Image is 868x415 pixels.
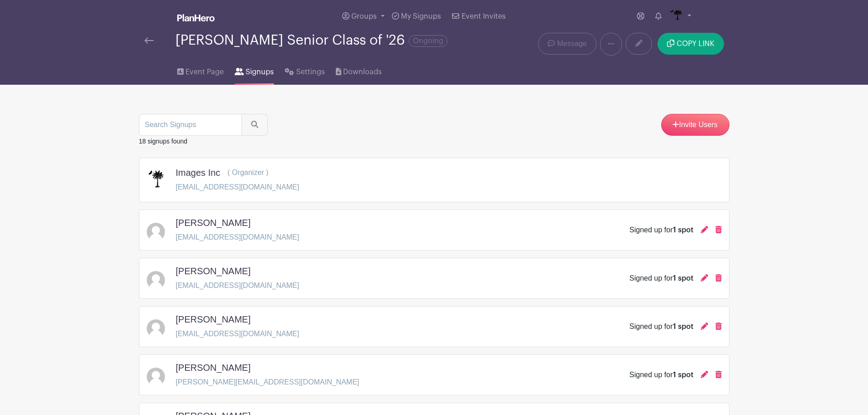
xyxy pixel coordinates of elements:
span: ( Organizer ) [227,169,268,176]
span: 1 spot [673,371,693,379]
img: back-arrow-29a5d9b10d5bd6ae65dc969a981735edf675c4d7a1fe02e03b50dbd4ba3cdb55.svg [144,37,154,44]
h5: [PERSON_NAME] [176,266,251,277]
span: Event Page [185,67,224,77]
p: [EMAIL_ADDRESS][DOMAIN_NAME] [176,328,299,339]
a: Downloads [336,56,382,85]
span: 1 spot [673,226,693,234]
h5: [PERSON_NAME] [176,314,251,325]
a: Signups [235,56,274,85]
span: Settings [296,67,325,77]
div: [PERSON_NAME] Senior Class of '26 [175,33,447,48]
a: Message [538,33,596,55]
span: 1 spot [673,323,693,330]
span: My Signups [401,13,441,20]
img: default-ce2991bfa6775e67f084385cd625a349d9dcbb7a52a09fb2fda1e96e2d18dcdb.png [147,271,165,289]
img: IMAGES%20logo%20transparenT%20PNG%20s.png [147,169,165,195]
p: [EMAIL_ADDRESS][DOMAIN_NAME] [176,232,299,243]
span: COPY LINK [677,40,714,47]
img: IMAGES%20logo%20transparenT%20PNG%20s.png [669,9,683,24]
h5: [PERSON_NAME] [176,217,251,228]
a: Settings [285,56,324,85]
span: Downloads [343,67,382,77]
div: Signed up for [629,273,693,284]
p: [EMAIL_ADDRESS][DOMAIN_NAME] [176,182,299,193]
img: default-ce2991bfa6775e67f084385cd625a349d9dcbb7a52a09fb2fda1e96e2d18dcdb.png [147,368,165,386]
img: default-ce2991bfa6775e67f084385cd625a349d9dcbb7a52a09fb2fda1e96e2d18dcdb.png [147,319,165,338]
small: 18 signups found [139,138,188,145]
h5: [PERSON_NAME] [176,362,251,373]
span: Groups [351,13,377,20]
span: Message [557,38,587,49]
img: logo_white-6c42ec7e38ccf1d336a20a19083b03d10ae64f83f12c07503d8b9e83406b4c7d.svg [177,14,215,21]
div: Signed up for [629,225,693,236]
button: COPY LINK [657,33,724,55]
div: Signed up for [629,321,693,332]
div: Signed up for [629,369,693,380]
span: Event Invites [462,13,506,20]
a: Event Page [177,56,224,85]
span: Signups [246,67,274,77]
span: Ongoing [409,35,447,47]
p: [EMAIL_ADDRESS][DOMAIN_NAME] [176,280,299,291]
span: 1 spot [673,275,693,282]
p: [PERSON_NAME][EMAIL_ADDRESS][DOMAIN_NAME] [176,377,360,388]
img: default-ce2991bfa6775e67f084385cd625a349d9dcbb7a52a09fb2fda1e96e2d18dcdb.png [147,223,165,241]
h5: Images Inc [176,167,221,178]
a: Invite Users [661,114,729,136]
input: Search Signups [139,114,242,136]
